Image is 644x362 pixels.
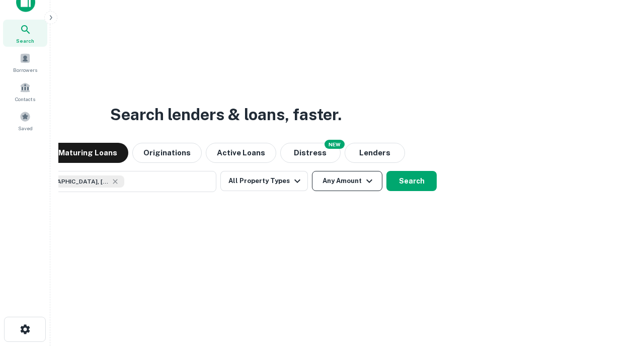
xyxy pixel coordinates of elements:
button: Active Loans [206,143,276,163]
a: Contacts [3,78,47,105]
button: All Property Types [220,171,308,191]
span: Saved [18,124,33,132]
h3: Search lenders & loans, faster. [110,103,342,127]
span: Borrowers [13,66,37,74]
iframe: Chat Widget [594,282,644,330]
a: Search [3,20,47,47]
a: Borrowers [3,49,47,76]
button: Maturing Loans [47,143,128,163]
button: Search [386,171,437,191]
span: Search [16,37,34,45]
div: NEW [325,140,345,149]
button: Any Amount [312,171,382,191]
a: Saved [3,107,47,134]
button: Originations [132,143,202,163]
button: Search distressed loans with lien and other non-mortgage details. [280,143,341,163]
span: Contacts [15,95,35,103]
button: [GEOGRAPHIC_DATA], [GEOGRAPHIC_DATA], [GEOGRAPHIC_DATA] [15,171,216,192]
button: Lenders [345,143,405,163]
span: [GEOGRAPHIC_DATA], [GEOGRAPHIC_DATA], [GEOGRAPHIC_DATA] [34,177,109,186]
